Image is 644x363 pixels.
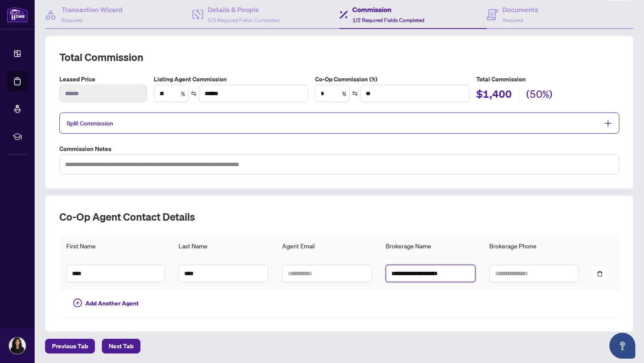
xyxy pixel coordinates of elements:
label: Listing Agent Commission [154,74,308,84]
h2: $1,400 [476,87,512,103]
h4: Documents [502,4,538,15]
span: 1/2 Required Fields Completed [352,17,424,23]
h2: Co-op Agent Contact Details [59,210,619,224]
th: Brokerage Phone [482,234,586,258]
div: Split Commission [59,112,619,134]
h4: Transaction Wizard [62,4,123,15]
span: Split Commission [67,119,113,127]
span: swap [191,90,197,96]
button: Open asap [609,333,635,359]
label: Commission Notes [59,144,619,154]
th: Brokerage Name [379,234,482,258]
img: Profile Icon [9,337,26,354]
span: Previous Tab [52,339,88,353]
h4: Details & People [208,4,280,15]
img: logo [7,6,28,22]
label: Co-Op Commission (%) [315,74,469,84]
h2: Total Commission [59,50,619,64]
button: Next Tab [102,339,140,353]
th: Last Name [172,234,275,258]
span: swap [352,90,358,96]
span: plus-circle [73,299,82,307]
th: First Name [59,234,172,258]
span: 3/3 Required Fields Completed [208,17,280,23]
th: Agent Email [275,234,379,258]
h2: (50%) [526,87,553,103]
button: Add Another Agent [66,296,146,310]
span: Required [62,17,82,23]
span: Required [502,17,523,23]
h4: Commission [352,4,424,15]
span: delete [597,271,603,277]
span: Next Tab [109,339,133,353]
span: Add Another Agent [85,299,139,308]
button: Previous Tab [45,339,95,353]
h5: Total Commission [476,74,619,84]
span: plus [604,119,612,127]
label: Leased Price [59,74,147,84]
